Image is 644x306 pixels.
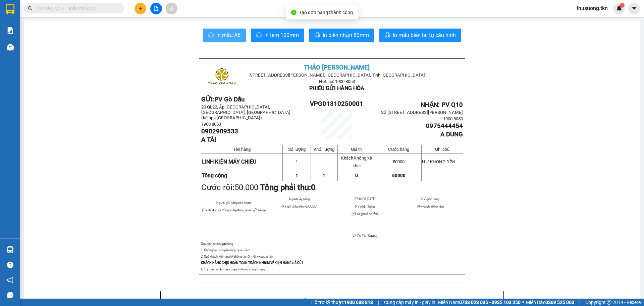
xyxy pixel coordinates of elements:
span: Người gửi hàng xác nhận [216,201,251,205]
span: In mẫu biên lai tự cấu hình [393,31,456,39]
span: 07:46:08 [DATE] [355,197,375,201]
strong: KHÁCH HÀNG CHỊU HOÀN TOÀN TRÁCH NHIỆM VỀ KIỆN HÀNG ĐÃ GỬI [201,261,303,265]
span: printer [256,32,262,39]
img: warehouse-icon [7,246,14,253]
span: 0 [355,173,358,178]
span: 50000 [393,159,405,164]
span: VPGD1310250001 [310,100,363,107]
span: 1 [296,159,298,164]
span: 1900 8053 [443,116,463,121]
button: printerIn biên nhận 80mm [309,29,374,42]
span: Miền Bắc [526,299,574,306]
span: Giá trị [351,147,362,152]
span: | [579,299,580,306]
span: | [378,299,379,306]
img: logo-vxr [6,4,14,14]
span: A TÀI [201,136,216,143]
span: THẢO [PERSON_NAME] [304,64,370,71]
button: plus [135,3,146,14]
span: 1 [323,173,325,178]
sup: 1 [620,3,625,8]
span: printer [208,32,214,39]
span: Cước hàng [388,147,409,152]
span: (Ký, ghi rõ họ tên và CCCD) [281,205,317,208]
span: (Ký và ghi rõ họ tên) [417,205,444,208]
span: Người lấy hàng [289,197,310,201]
span: check-circle [291,10,297,15]
span: Khối lượng [314,147,334,152]
span: notification [7,277,13,283]
span: 0975444454 [426,122,463,130]
button: printerIn mẫu A5 [203,29,246,42]
span: file-add [154,6,158,11]
span: NHẬN: PV Q10 [421,101,463,108]
span: search [28,6,33,11]
span: printer [385,32,390,39]
span: Quy định nhận/gửi hàng [201,242,233,246]
span: NV giao hàng [421,197,439,201]
span: plus [138,6,143,11]
span: Miền Nam [438,299,521,306]
img: logo [205,61,238,94]
span: caret-down [631,5,637,11]
strong: GỬI: [201,96,245,103]
strong: 1900 633 818 [344,300,373,305]
span: A DUNG [440,131,463,138]
span: printer [315,32,320,39]
span: 1. Không vân chuyển hàng quốc cấm [201,248,250,252]
button: file-add [150,3,162,14]
button: caret-down [628,3,640,14]
span: Cước rồi: [201,183,316,192]
span: 0 [311,183,316,192]
strong: 0369 525 060 [545,300,574,305]
span: In biên nhận 80mm [323,31,369,39]
span: HƯ KHONG DỀN [422,159,455,164]
img: warehouse-icon [7,44,14,51]
button: printerIn mẫu biên lai tự cấu hình [379,29,461,42]
span: PV Gò Dầu [214,96,245,103]
span: Ghi chú [435,147,449,152]
span: 1 [621,3,623,8]
span: Tên hàng [233,147,251,152]
span: Hotline: 1900 8053 [319,79,355,84]
span: thusuong.tkn [571,4,613,12]
button: printerIn tem 100mm [251,29,304,42]
span: LINH KIỆN MÁY CHIẾU [202,159,256,165]
span: 1 [296,173,298,178]
span: copyright [607,300,611,305]
span: 50.000 [234,183,258,192]
span: 20 QL22, Ấp [GEOGRAPHIC_DATA], [GEOGRAPHIC_DATA], [GEOGRAPHIC_DATA] (kế spa [GEOGRAPHIC_DATA]) [201,104,290,120]
span: (Tôi đã đọc và đồng ý nộp đúng phiếu gửi hàng) [202,208,266,212]
span: Khách không kê khai [341,156,372,168]
span: Số lượng [288,147,306,152]
span: question-circle [7,262,13,268]
img: solution-icon [7,27,14,34]
strong: Tổng cộng [202,172,227,179]
span: Võ Thị Thu Sương [353,234,377,238]
span: In tem 100mm [264,31,299,39]
span: 1900 8053 [201,122,221,127]
span: Lưu ý: biên nhận này có giá trị trong vòng 5 ngày [201,267,265,271]
span: ⚪️ [522,301,524,304]
strong: Tổng phải thu: [260,183,316,192]
span: Cung cấp máy in - giấy in: [384,299,436,306]
span: message [7,292,13,298]
img: icon-new-feature [616,5,622,11]
button: aim [166,3,177,14]
span: (Ký và ghi rõ họ tên) [352,212,378,216]
span: In mẫu A5 [216,31,240,39]
span: 0902909533 [201,128,238,135]
strong: 0708 023 035 - 0935 103 250 [459,300,521,305]
span: PHIẾU GỬI HÀNG HÓA [309,85,364,91]
span: 2. Quý khách kiểm tra kỹ thông tin rồi mới ký xác nhận [201,255,273,258]
span: NV nhận hàng [355,205,375,208]
span: aim [169,6,174,11]
span: 50000 [392,173,406,178]
span: Tạo đơn hàng thành công [299,10,353,15]
span: Số [STREET_ADDRESS][PERSON_NAME] [381,110,463,115]
span: Hỗ trợ kỹ thuật: [311,299,373,306]
input: Tìm tên, số ĐT hoặc mã đơn [37,5,116,12]
span: [STREET_ADDRESS][PERSON_NAME]. [GEOGRAPHIC_DATA], Tỉnh [GEOGRAPHIC_DATA] [249,73,425,78]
